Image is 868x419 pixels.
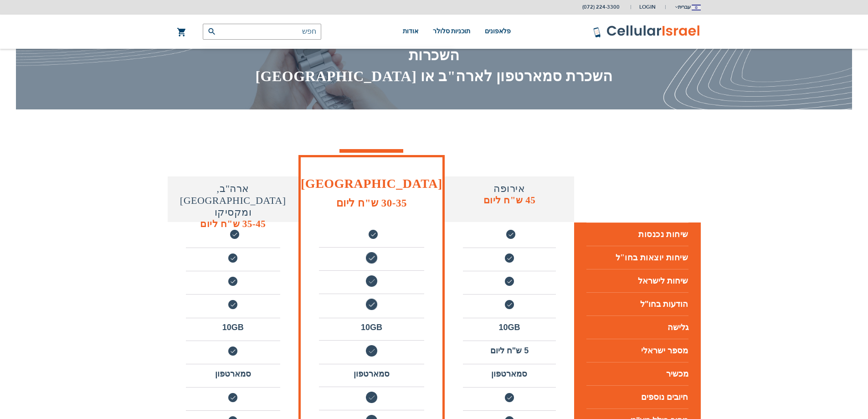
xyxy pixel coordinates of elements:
[582,4,620,10] a: (072) 224-3300
[301,194,442,212] h2: 30-35 ש"ח ליום
[301,177,442,191] h1: [GEOGRAPHIC_DATA]
[319,364,424,383] li: סמארטפון
[445,195,574,206] h5: 45 ש"ח ליום
[433,15,471,49] a: תוכניות סלולר
[463,341,556,360] li: 5 ש"ח ליום
[203,24,321,40] input: חפש
[168,183,299,218] h4: ארה"ב, [GEOGRAPHIC_DATA] ומקסיקו
[445,183,574,195] h4: אירופה
[586,246,688,269] h5: שיחות יוצאות בחו"ל
[168,45,701,66] h2: השכרות
[319,318,424,337] li: 10GB
[485,28,511,35] span: פלאפונים
[586,292,688,316] li: הודעות בחו"ל
[674,0,701,14] button: עברית
[586,316,688,339] li: גלישה
[586,362,688,385] li: מכשיר
[586,385,688,409] li: חיובים נוספים
[692,5,701,10] img: Jerusalem
[586,339,688,362] li: מספר ישראלי
[168,66,701,87] h2: השכרת סמארטפון לארה"ב או [GEOGRAPHIC_DATA]
[593,25,701,38] img: לוגו סלולר ישראל
[403,28,418,35] span: אודות
[403,15,418,49] a: אודות
[433,28,471,35] span: תוכניות סלולר
[639,4,656,10] span: Login
[586,269,688,292] li: שיחות לישראל
[186,364,281,383] li: סמארטפון
[485,15,511,49] a: פלאפונים
[586,222,688,246] h5: שיחות נכנסות
[168,218,299,230] h5: 35-45 ש"ח ליום
[463,364,556,383] li: סמארטפון
[463,318,556,337] li: 10GB
[186,318,281,337] li: 10GB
